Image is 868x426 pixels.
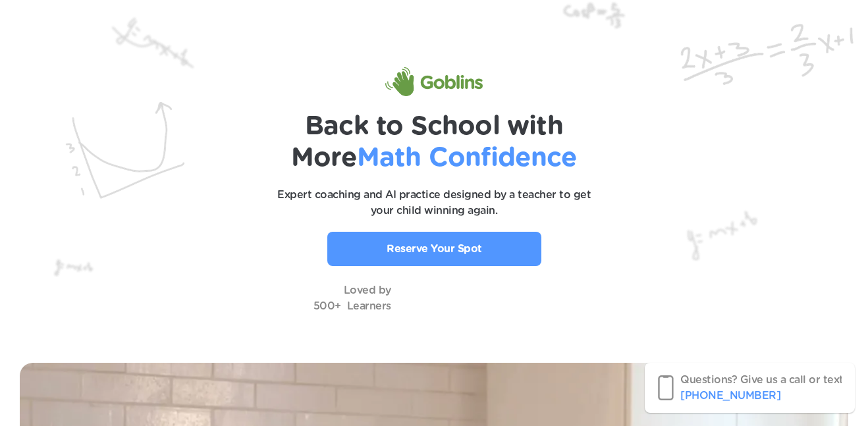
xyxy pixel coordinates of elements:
p: Questions? Give us a call or text! [680,372,846,388]
p: Reserve Your Spot [387,241,482,257]
a: Questions? Give us a call or text!‪[PHONE_NUMBER]‬ [645,363,855,413]
span: Math Confidence [357,145,577,171]
h1: Back to School with More [203,111,665,174]
p: Loved by 500+ Learners [313,282,391,314]
p: ‪[PHONE_NUMBER]‬ [680,388,780,404]
p: Expert coaching and AI practice designed by a teacher to get your child winning again. [269,187,599,219]
a: Reserve Your Spot [327,232,541,266]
